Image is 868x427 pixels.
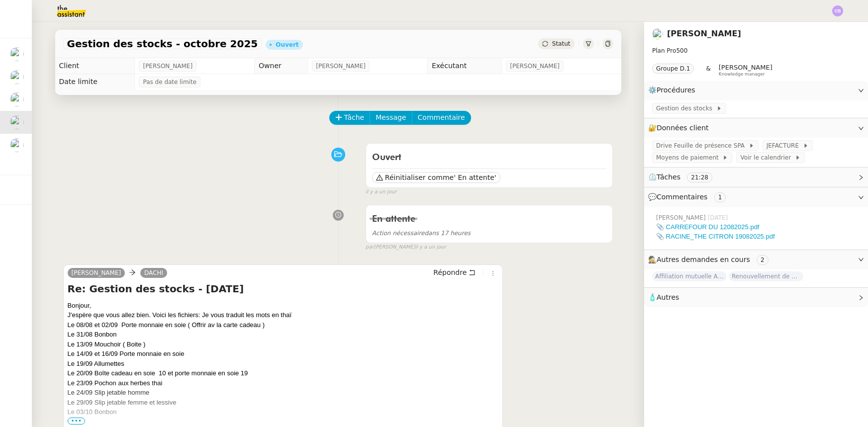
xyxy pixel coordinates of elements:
[648,122,713,134] span: 🔐
[316,61,366,71] span: [PERSON_NAME]
[68,349,499,359] div: Le 14/09 et 16/09 Porte monnaie en soie
[10,70,24,84] img: users%2FW4OQjB9BRtYK2an7yusO0WsYLsD3%2Favatar%2F28027066-518b-424c-8476-65f2e549ac29
[68,282,499,296] h4: Re: Gestion des stocks - [DATE]
[68,330,499,340] div: Le 31/08 Bonbon
[372,172,500,183] button: Réinitialiser comme' En attente'
[68,418,86,425] span: •••
[68,310,499,320] div: J'espère que vous allez bien. Voici les fichiers: Je vous traduit les mots en thaï
[67,39,258,49] span: Gestion des stocks - octobre 2025
[372,230,425,237] span: Action nécessaire
[656,233,775,240] a: 📎 RACINE_THE CITRON 19082025.pdf
[644,168,868,187] div: ⏲️Tâches 21:28
[68,359,499,369] div: Le 19/09 Allumettes
[344,112,365,123] span: Tâche
[657,86,695,94] span: Procédures
[656,103,716,113] span: Gestion des stocks
[708,213,730,222] span: [DATE]
[143,61,193,71] span: [PERSON_NAME]
[366,243,446,252] small: [PERSON_NAME]
[372,153,401,162] span: Ouvert
[68,378,499,388] div: Le 23/09 Pochon aux herbes thai
[719,64,772,71] span: [PERSON_NAME]
[430,267,479,278] button: Répondre
[418,112,465,123] span: Commentaire
[652,64,694,74] nz-tag: Groupe D.1
[68,407,499,417] div: Le 03/10 Bonbon
[714,192,726,202] nz-tag: 1
[687,172,712,182] nz-tag: 21:28
[427,58,501,74] td: Exécutant
[415,243,446,252] span: il y a un jour
[143,77,196,87] span: Pas de date limite
[657,193,707,201] span: Commentaires
[719,72,765,77] span: Knowledge manager
[366,188,396,196] span: il y a un jour
[412,111,471,125] button: Commentaire
[652,271,727,281] span: Affiliation mutuelle ALLIANZ de 3 salariés
[652,28,663,39] img: users%2F7nLfdXEOePNsgCtodsK58jnyGKv1%2Favatar%2FIMG_1682.jpeg
[366,243,374,252] span: par
[740,153,794,163] span: Voir le calendrier
[276,42,298,48] div: Ouvert
[68,368,499,378] div: Le 20/09 Boîte cadeau en soie 10 et porte monnaie en soie 19
[656,213,708,222] span: [PERSON_NAME]
[757,255,769,265] nz-tag: 2
[55,58,135,74] td: Client
[648,173,721,181] span: ⏲️
[644,81,868,100] div: ⚙️Procédures
[656,141,749,151] span: Drive Feuille de présence SPA
[656,223,759,231] a: 📎 CARREFOUR DU 12082025.pdf
[644,288,868,307] div: 🧴Autres
[648,293,679,301] span: 🧴
[657,293,679,301] span: Autres
[648,256,772,263] span: 🕵️
[648,85,700,96] span: ⚙️
[454,172,496,182] span: ' En attente'
[719,64,772,77] app-user-label: Knowledge manager
[68,398,499,408] div: Le 29/09 Slip jetable femme et lessive
[832,5,843,16] img: svg
[657,256,750,263] span: Autres demandes en cours
[68,301,499,427] div: Bonjour,
[729,271,803,281] span: Renouvellement de votre offre énergie
[68,268,125,277] a: [PERSON_NAME]
[433,267,467,277] span: Répondre
[644,187,868,207] div: 💬Commentaires 1
[656,153,722,163] span: Moyens de paiement
[385,172,454,182] span: Réinitialiser comme
[767,141,803,151] span: JEFACTURE
[68,388,499,398] div: Le 24/09 Slip jetable homme
[329,111,371,125] button: Tâche
[372,215,415,224] span: En attente
[676,47,687,54] span: 500
[255,58,308,74] td: Owner
[706,64,710,77] span: &
[376,112,406,123] span: Message
[552,40,571,47] span: Statut
[10,92,24,106] img: users%2FW4OQjB9BRtYK2an7yusO0WsYLsD3%2Favatar%2F28027066-518b-424c-8476-65f2e549ac29
[657,124,709,132] span: Données client
[652,47,676,54] span: Plan Pro
[648,193,730,201] span: 💬
[68,320,499,330] div: Le 08/08 et 02/09 Porte monnaie en soie ( Offrir av la carte cadeau )
[144,269,163,276] span: DACHI
[10,115,24,129] img: users%2F7nLfdXEOePNsgCtodsK58jnyGKv1%2Favatar%2FIMG_1682.jpeg
[55,74,135,90] td: Date limite
[657,173,680,181] span: Tâches
[644,118,868,138] div: 🔐Données client
[510,61,560,71] span: [PERSON_NAME]
[370,111,412,125] button: Message
[10,138,24,152] img: users%2FRqsVXU4fpmdzH7OZdqyP8LuLV9O2%2Favatar%2F0d6ec0de-1f9c-4f7b-9412-5ce95fe5afa7
[644,250,868,269] div: 🕵️Autres demandes en cours 2
[667,29,741,38] a: [PERSON_NAME]
[372,230,471,237] span: dans 17 heures
[10,47,24,61] img: users%2FW4OQjB9BRtYK2an7yusO0WsYLsD3%2Favatar%2F28027066-518b-424c-8476-65f2e549ac29
[68,340,499,349] div: Le 13/09 Mouchoir ( Boite )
